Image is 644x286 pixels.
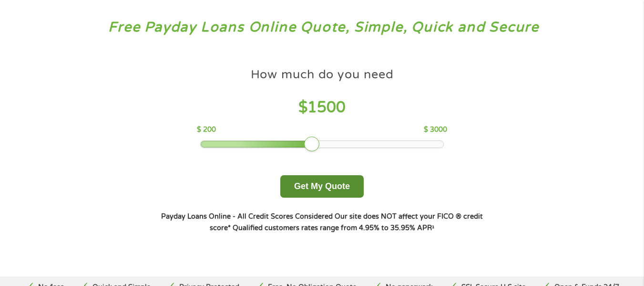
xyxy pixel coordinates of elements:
[307,98,346,117] span: 1500
[161,212,333,221] strong: Payday Loans Online - All Credit Scores Considered
[28,19,617,36] h3: Free Payday Loans Online Quote, Simple, Quick and Secure
[210,212,483,232] strong: Our site does NOT affect your FICO ® credit score*
[251,67,394,83] h4: How much do you need
[197,98,447,117] h4: $
[280,175,364,198] button: Get My Quote
[424,125,447,135] p: $ 3000
[197,125,216,135] p: $ 200
[233,224,434,232] strong: Qualified customers rates range from 4.95% to 35.95% APR¹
